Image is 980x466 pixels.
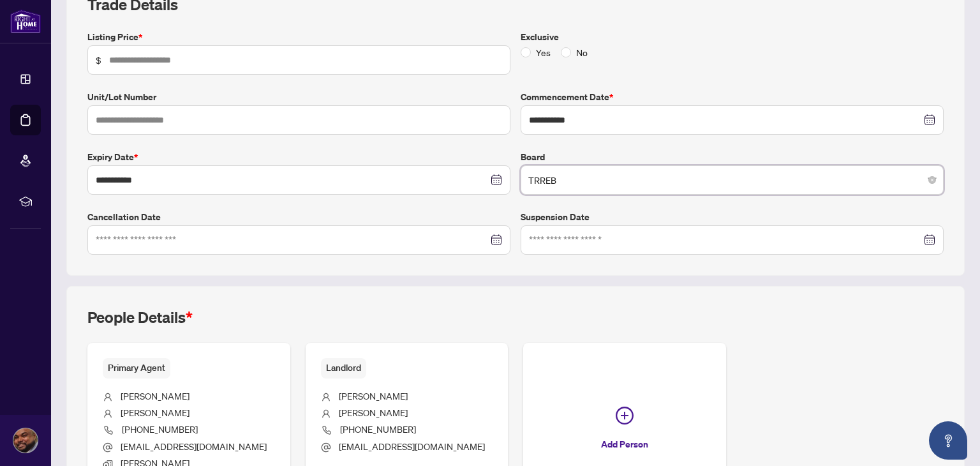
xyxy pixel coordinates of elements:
[521,90,944,104] label: Commencement Date
[96,53,101,67] span: $
[87,90,510,104] label: Unit/Lot Number
[601,434,648,455] span: Add Person
[339,440,485,452] span: [EMAIL_ADDRESS][DOMAIN_NAME]
[339,390,408,402] span: [PERSON_NAME]
[571,45,593,59] span: No
[521,150,944,164] label: Board
[87,307,193,327] h2: People Details
[121,407,189,418] span: [PERSON_NAME]
[121,440,267,452] span: [EMAIL_ADDRESS][DOMAIN_NAME]
[87,210,510,224] label: Cancellation Date
[521,30,944,44] label: Exclusive
[87,150,510,164] label: Expiry Date
[929,421,967,460] button: Open asap
[928,176,936,184] span: close-circle
[13,428,38,453] img: Profile Icon
[87,30,510,44] label: Listing Price
[10,10,41,33] img: logo
[103,358,170,378] span: Primary Agent
[340,423,416,435] span: [PHONE_NUMBER]
[321,358,366,378] span: Landlord
[531,45,556,59] span: Yes
[616,407,634,425] span: plus-circle
[339,407,408,418] span: [PERSON_NAME]
[521,210,944,224] label: Suspension Date
[121,390,189,402] span: [PERSON_NAME]
[122,423,198,435] span: [PHONE_NUMBER]
[528,168,936,192] span: TRREB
